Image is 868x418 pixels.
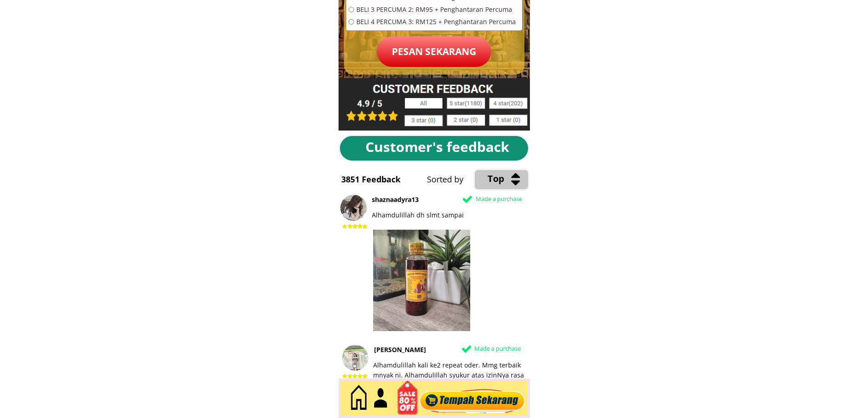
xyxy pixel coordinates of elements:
[374,345,588,355] div: [PERSON_NAME]
[377,36,491,67] p: Pesan sekarang
[476,194,573,204] div: Made a purchase
[356,6,516,13] span: BELI 3 PERCUMA 2: RM95 + Penghantaran Percuma
[356,19,516,25] span: BELI 4 PERCUMA 3: RM125 + Penghantaran Percuma
[372,195,586,205] div: shaznaadyra13
[373,360,531,391] div: Alhamdulillah kali ke2 repeat oder. Mmg terbaik mnyak ni. Alhamdulillah syukur atas izinNya rasa ...
[365,136,517,158] div: Customer's feedback
[341,173,413,186] div: 3851 Feedback
[372,210,528,220] div: Alhamdulillah dh slmt sampai
[488,171,570,186] div: Top
[474,344,571,353] div: Made a purchase
[427,173,641,186] div: Sorted by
